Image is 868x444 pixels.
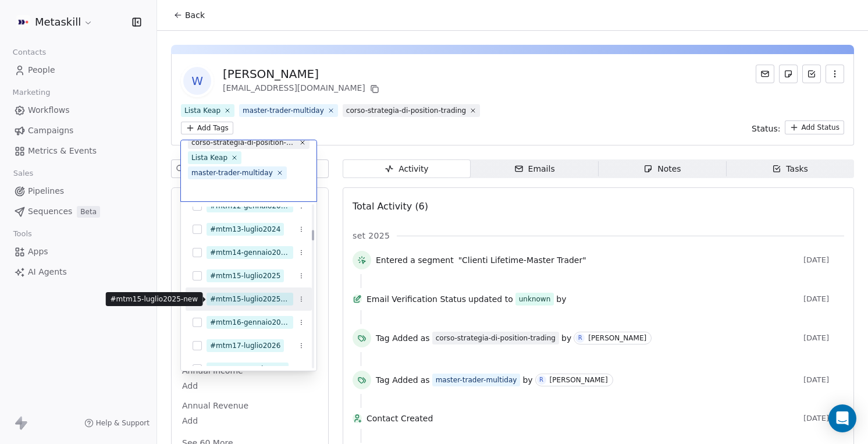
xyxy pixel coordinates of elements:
[210,247,290,258] div: #mtm14-gennaio2025
[191,137,296,148] div: corso-strategia-di-position-trading
[210,317,290,328] div: #mtm16-gennaio2026
[111,294,198,304] p: #mtm15-luglio2025-new
[210,364,285,374] div: #mtm2-gennaio2019
[191,168,273,178] div: master-trader-multiday
[210,294,290,304] div: #mtm15-luglio2025-new
[210,271,280,281] div: #mtm15-luglio2025
[191,152,227,163] div: Lista Keap
[210,224,280,235] div: #mtm13-luglio2024
[210,340,280,351] div: #mtm17-luglio2026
